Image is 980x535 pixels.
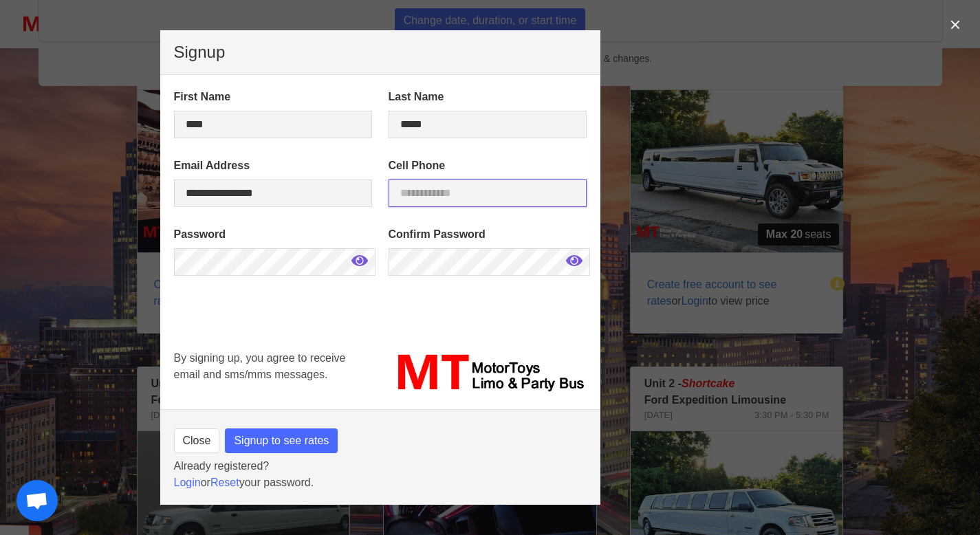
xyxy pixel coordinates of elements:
[174,89,372,105] label: First Name
[174,157,372,174] label: Email Address
[389,157,587,174] label: Cell Phone
[174,477,201,488] a: Login
[174,44,587,61] p: Signup
[389,350,587,395] img: MT_logo_name.png
[225,428,338,453] button: Signup to see rates
[389,89,587,105] label: Last Name
[174,428,220,453] button: Close
[166,342,380,404] div: By signing up, you agree to receive email and sms/mms messages.
[210,477,239,488] a: Reset
[389,226,587,243] label: Confirm Password
[17,480,58,521] a: Open chat
[174,474,587,491] p: or your password.
[174,226,372,243] label: Password
[174,295,383,398] iframe: reCAPTCHA
[174,458,587,474] p: Already registered?
[234,433,329,449] span: Signup to see rates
